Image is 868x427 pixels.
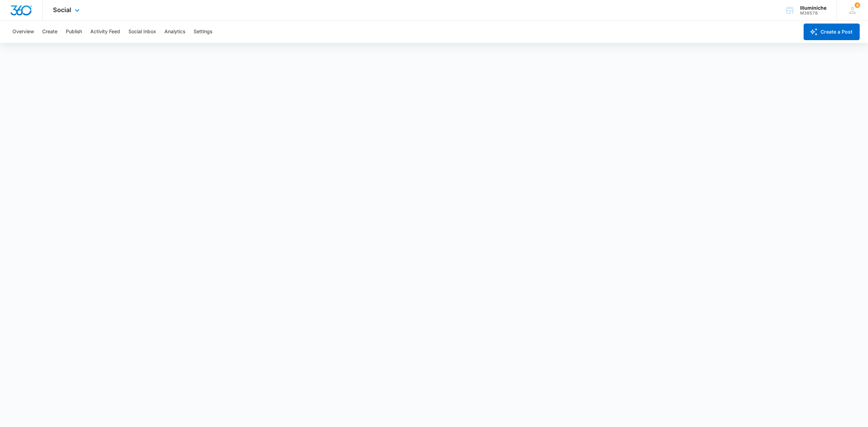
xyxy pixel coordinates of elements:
[800,5,826,11] div: account name
[128,21,156,43] button: Social Inbox
[194,21,212,43] button: Settings
[854,2,860,8] div: notifications count
[42,21,57,43] button: Create
[53,6,71,13] span: Social
[164,21,185,43] button: Analytics
[66,21,82,43] button: Publish
[854,2,860,8] span: 4
[804,24,860,40] button: Create a Post
[90,21,120,43] button: Activity Feed
[800,11,826,16] div: account id
[12,21,34,43] button: Overview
